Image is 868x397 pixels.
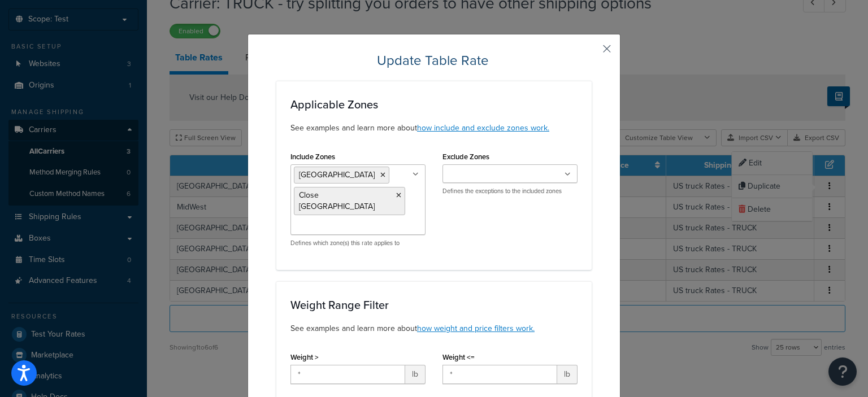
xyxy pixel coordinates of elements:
[405,365,426,384] span: lb
[442,353,475,361] label: Weight <=
[290,152,335,161] label: Include Zones
[290,98,578,111] h3: Applicable Zones
[290,353,319,361] label: Weight >
[442,152,489,161] label: Exclude Zones
[290,239,426,247] p: Defines which zone(s) this rate applies to
[290,299,578,311] h3: Weight Range Filter
[557,365,578,384] span: lb
[417,122,549,134] a: how include and exclude zones work.
[442,187,578,195] p: Defines the exceptions to the included zones
[290,322,578,335] p: See examples and learn more about
[417,322,535,334] a: how weight and price filters work.
[290,122,578,134] p: See examples and learn more about
[299,189,375,212] span: Close [GEOGRAPHIC_DATA]
[276,51,592,69] h2: Update Table Rate
[299,169,375,181] span: [GEOGRAPHIC_DATA]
